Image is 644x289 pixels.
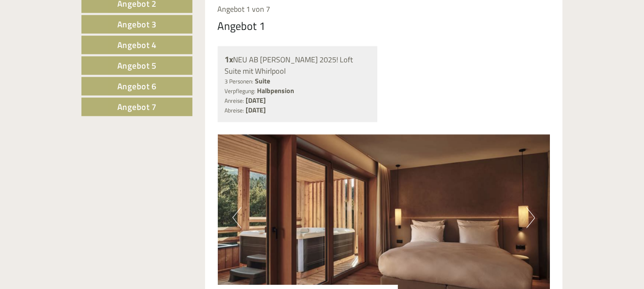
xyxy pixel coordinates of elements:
b: Suite [255,76,271,86]
div: Angebot 1 [218,18,266,34]
div: NEU AB [PERSON_NAME] 2025! Loft Suite mit Whirlpool [225,54,371,76]
span: Angebot 7 [117,100,157,113]
span: Angebot 1 von 7 [218,3,271,15]
small: Anreise: [225,96,244,105]
b: Halbpension [257,86,295,96]
button: Senden [278,218,333,237]
button: Next [526,207,535,228]
small: 3 Personen: [225,77,254,86]
small: 21:50 [13,41,130,47]
span: Angebot 6 [117,80,157,93]
div: [DATE] [152,6,181,21]
small: Abreise: [225,106,244,115]
b: [DATE] [246,105,266,115]
div: [GEOGRAPHIC_DATA] [13,24,130,31]
b: 1x [225,53,233,66]
span: Angebot 3 [117,18,157,31]
b: [DATE] [246,95,266,105]
span: Angebot 4 [117,38,157,51]
button: Previous [233,207,241,228]
small: Verpflegung: [225,87,256,95]
div: Guten Tag, wie können wir Ihnen helfen? [6,23,135,48]
span: Angebot 5 [117,59,157,72]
